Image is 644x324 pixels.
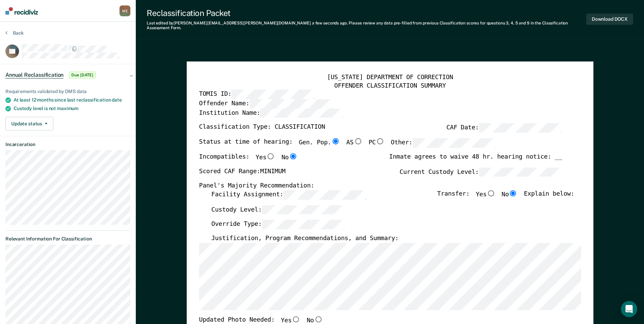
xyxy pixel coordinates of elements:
[119,5,130,16] div: M E
[312,21,347,25] span: a few seconds ago
[586,14,633,25] button: Download DOCX
[211,235,399,243] label: Justification, Program Recommendations, and Summary:
[299,138,340,148] label: Gen. Pop.
[147,8,586,18] div: Reclassification Packet
[5,72,63,78] span: Annual Reclassification
[14,97,130,103] div: At least 12 months since last reclassification
[249,99,332,109] input: Offender Name:
[211,190,366,199] label: Facility Assignment:
[119,5,130,16] button: ME
[231,90,314,99] input: TOMIS ID:
[331,138,340,144] input: Gen. Pop.
[112,97,122,103] span: date
[479,167,562,177] input: Current Custody Level:
[199,90,314,99] label: TOMIS ID:
[281,153,297,162] label: No
[256,153,275,162] label: Yes
[147,21,586,31] div: Last edited by [PERSON_NAME][EMAIL_ADDRESS][PERSON_NAME][DOMAIN_NAME] . Please review any data pr...
[199,123,325,133] label: Classification Type: CLASSIFICATION
[353,138,362,144] input: AS
[199,99,333,109] label: Offender Name:
[199,153,297,167] div: Incompatibles:
[5,117,53,130] button: Update status
[14,106,130,111] div: Custody level is not
[199,82,581,90] div: OFFENDER CLASSIFICATION SUMMARY
[199,138,496,153] div: Status at time of hearing:
[199,108,343,118] label: Institution Name:
[5,89,130,94] div: Requirements validated by OMS data
[292,316,300,322] input: Yes
[262,220,345,229] input: Override Type:
[262,205,345,214] input: Custody Level:
[346,138,362,148] label: AS
[289,153,297,159] input: No
[199,167,286,177] label: Scored CAF Range: MINIMUM
[437,190,574,205] div: Transfer: Explain below:
[199,182,562,190] div: Panel's Majority Recommendation:
[5,30,24,36] button: Back
[260,108,343,118] input: Institution Name:
[486,190,495,196] input: Yes
[400,167,562,177] label: Current Custody Level:
[5,142,130,147] dt: Incarceration
[211,205,345,214] label: Custody Level:
[391,138,496,148] label: Other:
[509,190,518,196] input: No
[446,123,562,133] label: CAF Date:
[211,220,345,229] label: Override Type:
[501,190,517,199] label: No
[621,301,637,317] div: Open Intercom Messenger
[479,123,562,133] input: CAF Date:
[283,190,366,199] input: Facility Assignment:
[199,74,581,82] div: [US_STATE] DEPARTMENT OF CORRECTION
[376,138,385,144] input: PC
[69,72,96,78] span: Due [DATE]
[266,153,275,159] input: Yes
[368,138,384,148] label: PC
[5,7,38,15] img: Recidiviz
[57,106,78,111] span: maximum
[412,138,496,148] input: Other:
[5,236,130,242] dt: Relevant Information For Classification
[389,153,562,167] div: Inmate agrees to waive 48 hr. hearing notice: __
[476,190,495,199] label: Yes
[314,316,323,322] input: No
